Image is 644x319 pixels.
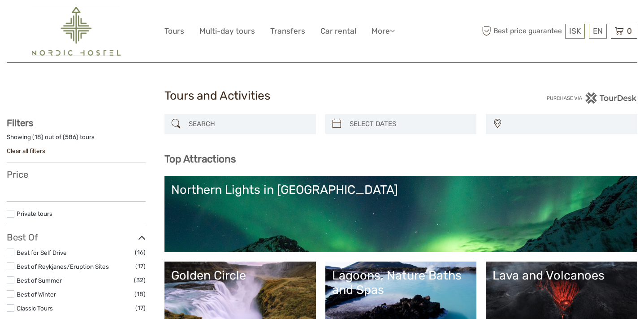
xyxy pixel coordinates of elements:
a: More [372,25,395,38]
a: Best of Reykjanes/Eruption Sites [17,263,109,270]
a: Tours [164,25,184,38]
h3: Best Of [7,232,146,243]
label: 586 [65,133,76,141]
span: (17) [135,303,146,313]
a: Classic Tours [17,305,53,312]
a: Best of Winter [17,291,56,298]
div: Lagoons, Nature Baths and Spas [332,268,470,297]
strong: Filters [7,118,33,128]
span: Best price guarantee [480,24,563,39]
span: 0 [626,26,633,35]
span: (18) [134,289,146,299]
a: Northern Lights in [GEOGRAPHIC_DATA] [171,183,631,245]
a: Transfers [270,25,305,38]
a: Multi-day tours [199,25,255,38]
span: (17) [135,261,146,271]
a: Best of Summer [17,277,62,284]
span: ISK [569,26,581,35]
img: PurchaseViaTourDesk.png [546,92,637,104]
span: (16) [135,247,146,258]
span: (32) [134,275,146,285]
div: Northern Lights in [GEOGRAPHIC_DATA] [171,183,631,197]
img: 2454-61f15230-a6bf-4303-aa34-adabcbdb58c5_logo_big.png [32,7,121,56]
a: Best for Self Drive [17,249,67,256]
input: SEARCH [185,116,311,132]
div: Showing ( ) out of ( ) tours [7,133,146,147]
label: 18 [35,133,41,141]
div: EN [589,24,607,39]
a: Clear all filters [7,147,45,154]
b: Top Attractions [164,153,236,165]
div: Golden Circle [171,268,309,283]
a: Private tours [17,210,52,217]
h3: Price [7,169,146,180]
h1: Tours and Activities [164,89,480,103]
div: Lava and Volcanoes [493,268,631,283]
a: Car rental [320,25,356,38]
input: SELECT DATES [346,116,472,132]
